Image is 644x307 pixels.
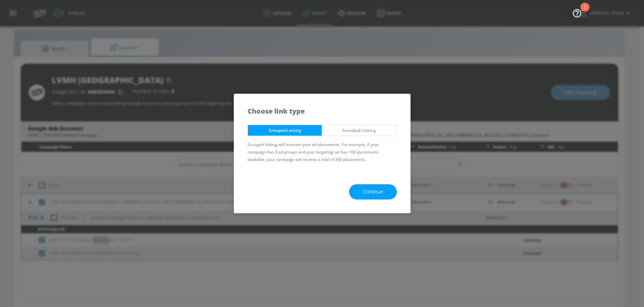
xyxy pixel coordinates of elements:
span: Standard Linking [327,127,391,134]
h5: Choose link type [248,108,305,115]
span: Continue [363,188,383,196]
span: Grouped Linking [253,127,317,134]
button: Grouped Linking [248,125,322,136]
p: Grouped linking will broaden your ad placements. For example, if your campaign has 3 ad groups an... [248,141,397,163]
button: Standard Linking [322,125,396,136]
button: Open Resource Center, 2 new notifications [568,3,586,22]
div: 2 [584,7,586,16]
button: Continue [349,184,397,199]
